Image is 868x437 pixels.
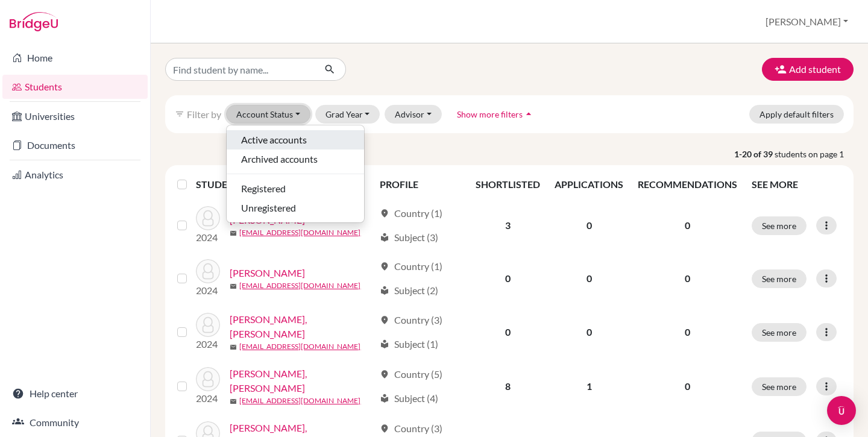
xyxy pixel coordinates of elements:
[547,252,631,305] td: 0
[380,230,438,245] div: Subject (3)
[373,170,469,199] th: PROFILE
[380,262,389,271] span: location_on
[226,105,310,124] button: Account Status
[196,259,220,283] img: Ahmad, Omar
[380,209,389,218] span: location_on
[2,75,148,99] a: Students
[227,130,364,149] button: Active accounts
[631,170,744,199] th: RECOMMENDATIONS
[175,109,184,119] i: filter_list
[165,58,315,81] input: Find student by name...
[380,391,438,406] div: Subject (4)
[196,391,220,406] p: 2024
[196,313,220,337] img: Ali, Muhammad Aayan
[380,259,442,274] div: Country (1)
[2,104,148,128] a: Universities
[468,359,547,413] td: 8
[239,395,360,406] a: [EMAIL_ADDRESS][DOMAIN_NAME]
[380,313,442,327] div: Country (3)
[230,230,237,237] span: mail
[380,369,389,379] span: location_on
[230,398,237,405] span: mail
[638,271,737,286] p: 0
[760,10,854,33] button: [PERSON_NAME]
[752,377,807,396] button: See more
[775,148,854,160] span: students on page 1
[196,367,220,391] img: Ali, Muhammad Ahmed
[744,170,849,199] th: SEE MORE
[385,105,442,124] button: Advisor
[752,269,807,288] button: See more
[447,105,545,124] button: Show more filtersarrow_drop_up
[638,379,737,394] p: 0
[2,133,148,157] a: Documents
[380,283,438,298] div: Subject (2)
[2,46,148,70] a: Home
[226,125,365,223] div: Account Status
[749,105,844,124] button: Apply default filters
[230,344,237,351] span: mail
[380,424,389,433] span: location_on
[468,305,547,359] td: 0
[227,179,364,198] button: Registered
[196,337,220,351] p: 2024
[380,286,389,295] span: local_library
[230,312,374,341] a: [PERSON_NAME], [PERSON_NAME]
[241,201,296,215] span: Unregistered
[187,108,221,120] span: Filter by
[227,149,364,169] button: Archived accounts
[196,230,220,245] p: 2024
[230,366,374,395] a: [PERSON_NAME], [PERSON_NAME]
[241,133,307,147] span: Active accounts
[241,152,318,166] span: Archived accounts
[638,325,737,339] p: 0
[380,315,389,325] span: location_on
[241,181,286,196] span: Registered
[227,198,364,218] button: Unregistered
[752,323,807,342] button: See more
[380,394,389,403] span: local_library
[523,108,535,120] i: arrow_drop_up
[752,216,807,235] button: See more
[468,199,547,252] td: 3
[239,341,360,352] a: [EMAIL_ADDRESS][DOMAIN_NAME]
[380,421,442,436] div: Country (3)
[230,283,237,290] span: mail
[230,266,305,280] a: [PERSON_NAME]
[547,305,631,359] td: 0
[468,252,547,305] td: 0
[734,148,775,160] strong: 1-20 of 39
[547,199,631,252] td: 0
[380,339,389,349] span: local_library
[380,206,442,221] div: Country (1)
[196,170,372,199] th: STUDENT
[380,367,442,382] div: Country (5)
[762,58,854,81] button: Add student
[239,227,360,238] a: [EMAIL_ADDRESS][DOMAIN_NAME]
[468,170,547,199] th: SHORTLISTED
[547,359,631,413] td: 1
[638,218,737,233] p: 0
[380,233,389,242] span: local_library
[239,280,360,291] a: [EMAIL_ADDRESS][DOMAIN_NAME]
[2,163,148,187] a: Analytics
[315,105,380,124] button: Grad Year
[196,283,220,298] p: 2024
[380,337,438,351] div: Subject (1)
[196,206,220,230] img: Ahmad, Faran
[2,410,148,435] a: Community
[827,396,856,425] div: Open Intercom Messenger
[2,382,148,406] a: Help center
[547,170,631,199] th: APPLICATIONS
[457,109,523,119] span: Show more filters
[10,12,58,31] img: Bridge-U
